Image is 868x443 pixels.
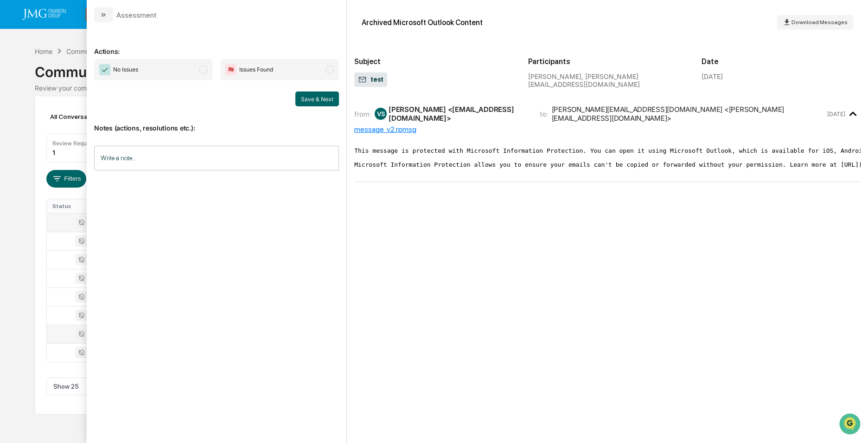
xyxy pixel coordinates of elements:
div: Review your communication records across channels [35,84,833,92]
div: [PERSON_NAME], [PERSON_NAME][EMAIL_ADDRESS][DOMAIN_NAME] [528,72,687,88]
time: Friday, September 12, 2025 at 2:10:00 PM [827,111,845,117]
div: Start new chat [32,71,152,80]
a: 🗄️Attestations [64,113,119,130]
p: Notes (actions, resolutions etc.): [94,113,339,132]
a: 🖐️Preclearance [6,113,64,130]
div: All Conversations [46,109,116,124]
span: Preclearance [19,117,60,126]
button: Save & Next [295,91,339,106]
a: Powered byPylon [65,157,112,164]
span: test [358,75,383,85]
div: VS [375,108,387,120]
div: Archived Microsoft Outlook Content [362,18,483,27]
div: 🖐️ [9,118,17,125]
div: message_v2.rpmsg [354,125,861,134]
span: Download Messages [791,19,848,26]
div: 1 [52,149,55,156]
div: [PERSON_NAME][EMAIL_ADDRESS][DOMAIN_NAME] <[PERSON_NAME][EMAIL_ADDRESS][DOMAIN_NAME]> [552,105,826,123]
img: 1746055101610-c473b297-6a78-478c-a979-82029cc54cd1 [9,71,26,88]
h2: Subject [354,57,513,66]
div: 🗄️ [67,118,75,125]
button: Filters [46,170,87,188]
div: Home [35,47,52,55]
div: Communications Archive [66,47,141,55]
div: Assessment [116,11,157,20]
span: Issues Found [239,65,273,74]
button: Start new chat [158,74,169,85]
span: to: [540,110,548,118]
pre: This message is protected with Microsoft Information Protection. You can open it using Microsoft ... [354,147,861,168]
span: Data Lookup [19,135,58,144]
a: 🔎Data Lookup [6,131,62,148]
img: Checkmark [99,64,110,75]
img: Flag [225,64,236,75]
div: [PERSON_NAME] <[EMAIL_ADDRESS][DOMAIN_NAME]> [389,105,529,123]
iframe: Open customer support [838,412,863,437]
span: No Issues [113,65,138,74]
div: [DATE] [702,72,723,80]
button: Download Messages [777,15,853,30]
span: Pylon [92,157,112,164]
div: Review Required [52,140,97,147]
h2: Date [702,57,861,66]
img: logo [22,9,67,20]
div: We're available if you need us! [32,80,117,88]
span: Attestations [77,117,115,126]
div: 🔎 [9,136,17,143]
h2: Participants [528,57,687,66]
div: Communications Archive [35,56,833,80]
span: from: [354,110,371,118]
th: Status [47,199,106,213]
p: Actions: [94,36,339,55]
p: How can we help? [9,20,169,34]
